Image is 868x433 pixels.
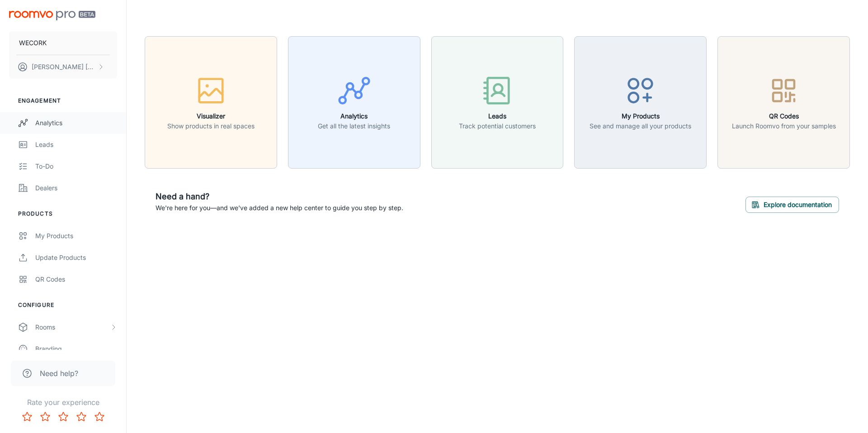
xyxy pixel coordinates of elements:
[459,111,536,121] h6: Leads
[745,199,839,208] a: Explore documentation
[732,121,836,131] p: Launch Roomvo from your samples
[32,62,95,72] p: [PERSON_NAME] [PERSON_NAME]
[145,36,277,169] button: VisualizerShow products in real spaces
[431,97,564,106] a: LeadsTrack potential customers
[745,197,839,213] button: Explore documentation
[318,121,390,131] p: Get all the latest insights
[459,121,536,131] p: Track potential customers
[590,121,691,131] p: See and manage all your products
[9,31,117,55] button: WECORK
[431,36,564,169] button: LeadsTrack potential customers
[167,121,255,131] p: Show products in real spaces
[288,97,420,106] a: AnalyticsGet all the latest insights
[35,161,117,171] div: To-do
[574,36,707,169] button: My ProductsSee and manage all your products
[35,253,117,263] div: Update Products
[9,11,95,20] img: Roomvo PRO Beta
[288,36,420,169] button: AnalyticsGet all the latest insights
[590,111,691,121] h6: My Products
[318,111,390,121] h6: Analytics
[717,36,850,169] button: QR CodesLaunch Roomvo from your samples
[574,97,707,106] a: My ProductsSee and manage all your products
[156,203,403,213] p: We're here for you—and we've added a new help center to guide you step by step.
[717,97,850,106] a: QR CodesLaunch Roomvo from your samples
[35,183,117,193] div: Dealers
[35,231,117,241] div: My Products
[35,140,117,150] div: Leads
[167,111,255,121] h6: Visualizer
[35,118,117,128] div: Analytics
[732,111,836,121] h6: QR Codes
[9,55,117,79] button: [PERSON_NAME] [PERSON_NAME]
[156,190,403,203] h6: Need a hand?
[19,38,47,48] p: WECORK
